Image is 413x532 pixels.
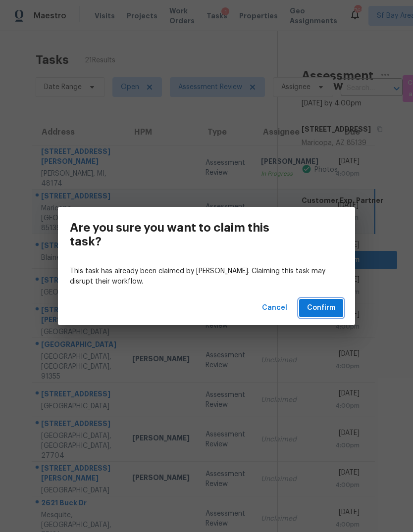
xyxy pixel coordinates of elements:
[70,221,299,248] h3: Are you sure you want to claim this task?
[70,266,343,287] p: This task has already been claimed by [PERSON_NAME]. Claiming this task may disrupt their workflow.
[262,302,287,314] span: Cancel
[307,302,335,314] span: Confirm
[258,299,291,317] button: Cancel
[299,299,343,317] button: Confirm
